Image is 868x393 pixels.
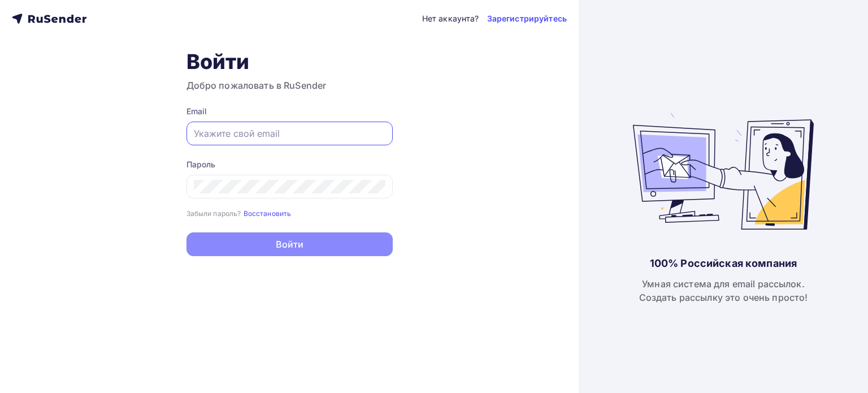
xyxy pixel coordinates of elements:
small: Забыли пароль? [186,209,241,218]
div: Пароль [186,159,393,170]
a: Зарегистрируйтесь [487,13,567,24]
h1: Войти [186,49,393,74]
div: Нет аккаунта? [422,13,479,24]
input: Укажите свой email [194,127,385,140]
div: Email [186,106,393,117]
h3: Добро пожаловать в RuSender [186,79,393,92]
a: Восстановить [244,208,292,218]
div: Умная система для email рассылок. Создать рассылку это очень просто! [639,277,808,304]
button: Войти [186,232,393,256]
div: 100% Российская компания [650,257,797,270]
small: Восстановить [244,209,292,218]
